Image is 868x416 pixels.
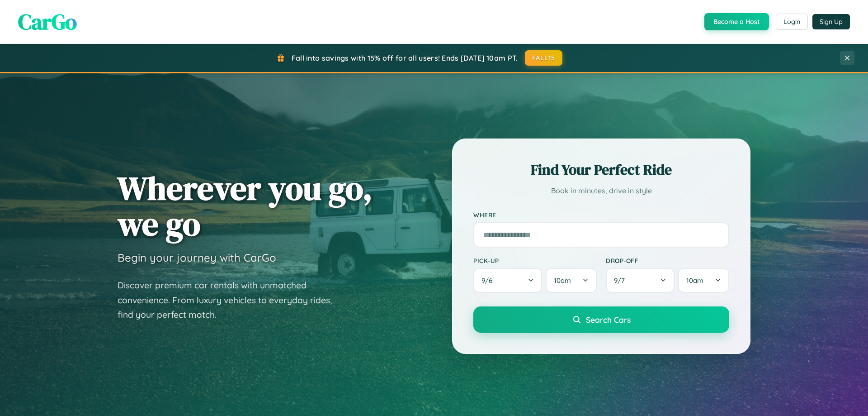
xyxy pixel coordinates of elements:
[704,13,769,30] button: Become a Host
[481,276,497,285] span: 9 / 6
[473,257,597,264] label: Pick-up
[18,7,77,37] span: CarGo
[473,184,729,197] p: Book in minutes, drive in style
[812,14,850,29] button: Sign Up
[292,53,518,62] span: Fall into savings with 15% off for all users! Ends [DATE] 10am PT.
[118,278,344,322] p: Discover premium car rentals with unmatched convenience. From luxury vehicles to everyday rides, ...
[776,14,808,30] button: Login
[554,276,571,285] span: 10am
[606,268,675,293] button: 9/7
[473,268,542,293] button: 9/6
[686,276,703,285] span: 10am
[525,50,563,66] button: FALL15
[473,160,729,180] h2: Find Your Perfect Ride
[118,251,276,264] h3: Begin your journey with CarGo
[473,306,729,333] button: Search Cars
[473,211,729,219] label: Where
[546,268,597,293] button: 10am
[678,268,729,293] button: 10am
[606,257,729,264] label: Drop-off
[586,315,631,325] span: Search Cars
[118,170,373,242] h1: Wherever you go, we go
[614,276,629,285] span: 9 / 7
